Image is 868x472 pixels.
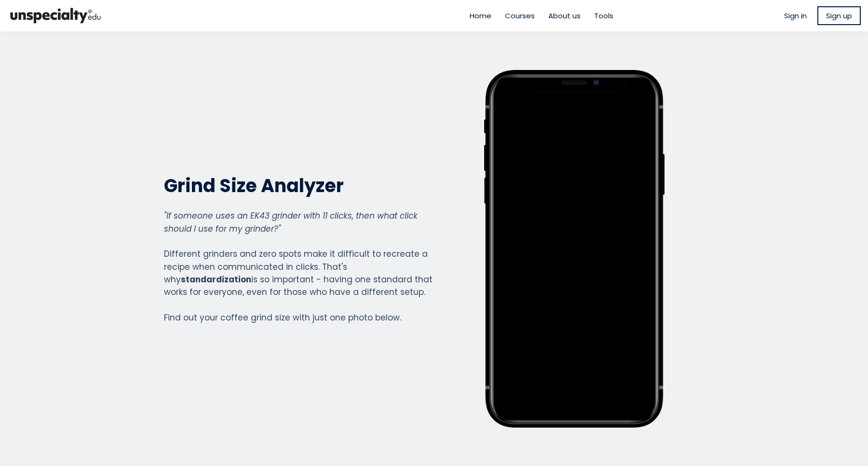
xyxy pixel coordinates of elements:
h2: Grind Size Analyzer [164,174,433,197]
a: Sign up [817,6,861,25]
img: bc390a18feecddb333977e298b3a00a1.png [7,4,104,28]
a: Sign in [784,10,807,21]
a: Courses [505,10,535,21]
a: Home [470,10,491,21]
a: About us [548,10,581,21]
a: Tools [594,10,613,21]
span: Sign up [826,10,852,21]
em: "If someone uses an EK43 grinder with 11 clicks, then what click should I use for my grinder?" [164,210,418,234]
strong: standardization [181,274,251,285]
div: Different grinders and zero spots make it difficult to recreate a recipe when communicated in cli... [164,209,433,324]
